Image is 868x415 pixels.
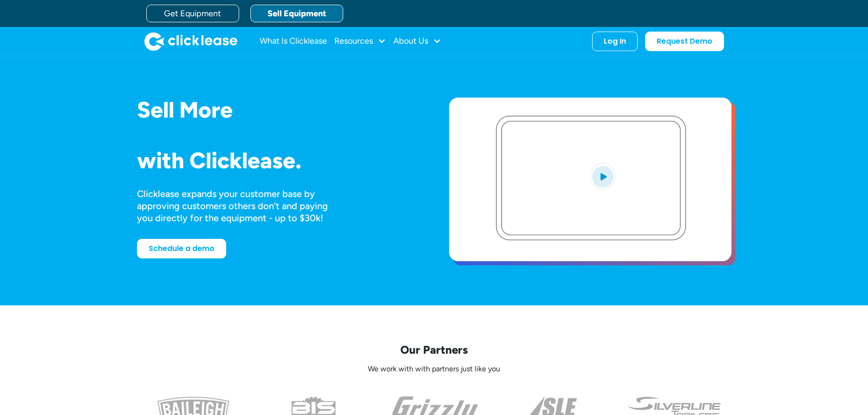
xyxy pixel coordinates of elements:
div: About Us [393,32,441,51]
a: open lightbox [449,98,731,261]
div: Clicklease expands your customer base by approving customers others don’t and paying you directly... [137,188,345,224]
a: home [144,32,237,51]
p: We work with with partners just like you [137,364,731,374]
img: Clicklease logo [144,32,237,51]
a: Schedule a demo [137,239,226,258]
div: Log In [604,37,626,46]
a: Request Demo [645,32,724,51]
h1: Sell More [137,98,419,122]
img: Blue play button logo on a light blue circular background [590,163,615,189]
a: What Is Clicklease [260,32,327,51]
p: Our Partners [137,343,731,357]
div: Resources [334,32,386,51]
h1: with Clicklease. [137,148,419,173]
a: Get Equipment [146,5,239,22]
a: Sell Equipment [250,5,343,22]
